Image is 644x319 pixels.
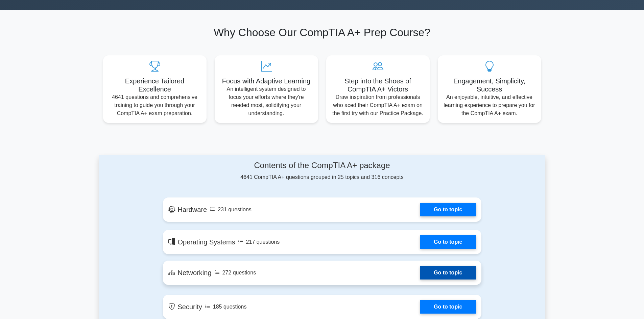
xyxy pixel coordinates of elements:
a: Go to topic [420,266,476,280]
h5: Step into the Shoes of CompTIA A+ Victors [332,77,424,93]
p: 4641 questions and comprehensive training to guide you through your CompTIA A+ exam preparation. [109,93,201,117]
p: An intelligent system designed to focus your efforts where they're needed most, solidifying your ... [220,85,313,117]
h5: Experience Tailored Excellence [109,77,201,93]
a: Go to topic [420,235,476,249]
p: Draw inspiration from professionals who aced their CompTIA A+ exam on the first try with our Prac... [332,93,424,117]
p: An enjoyable, intuitive, and effective learning experience to prepare you for the CompTIA A+ exam. [443,93,536,117]
div: 4641 CompTIA A+ questions grouped in 25 topics and 316 concepts [163,161,481,181]
a: Go to topic [420,203,476,216]
a: Go to topic [420,300,476,314]
h2: Why Choose Our CompTIA A+ Prep Course? [103,26,541,39]
h5: Engagement, Simplicity, Success [443,77,536,93]
h4: Contents of the CompTIA A+ package [163,161,481,170]
h5: Focus with Adaptive Learning [220,77,313,85]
